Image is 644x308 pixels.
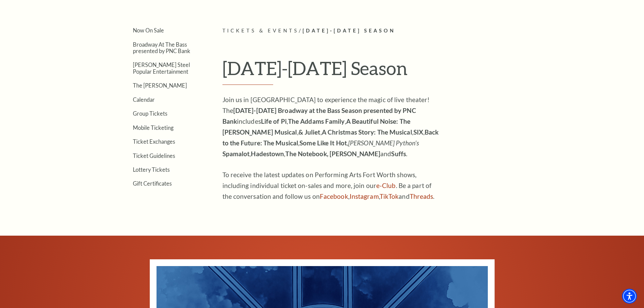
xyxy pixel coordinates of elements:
[413,128,423,136] strong: SIX
[299,128,320,136] strong: & Juliet
[133,110,167,117] a: Group Tickets
[222,28,299,33] span: Tickets & Events
[410,192,433,200] a: Threads - open in a new tab
[222,117,410,136] strong: A Beautiful Noise: The [PERSON_NAME] Musical
[133,27,164,33] a: Now On Sale
[251,150,284,158] strong: Hadestown
[288,117,345,125] strong: The Addams Family
[222,57,532,85] h1: [DATE]-[DATE] Season
[376,182,396,189] a: e-Club
[133,41,190,54] a: Broadway At The Bass presented by PNC Bank
[222,27,532,35] p: /
[133,180,172,187] a: Gift Certificates
[391,150,406,158] strong: Suffs
[222,94,442,159] p: Join us in [GEOGRAPHIC_DATA] to experience the magic of live theater! The includes , , , , , , , ...
[222,106,416,125] strong: [DATE]-[DATE] Broadway at the Bass Season presented by PNC Bank
[350,192,379,200] a: Instagram - open in a new tab
[320,192,348,200] a: Facebook - open in a new tab
[285,150,380,158] strong: The Notebook, [PERSON_NAME]
[133,82,187,89] a: The [PERSON_NAME]
[133,138,175,145] a: Ticket Exchanges
[303,28,396,33] span: [DATE]-[DATE] Season
[222,150,250,158] strong: Spamalot
[622,289,637,304] div: Accessibility Menu
[222,128,439,147] strong: Back to the Future: The Musical
[380,192,399,200] a: TikTok - open in a new tab
[133,152,175,159] a: Ticket Guidelines
[300,139,347,147] strong: Some Like It Hot
[348,139,419,147] em: [PERSON_NAME] Python’s
[133,166,170,173] a: Lottery Tickets
[133,124,173,131] a: Mobile Ticketing
[261,117,287,125] strong: Life of Pi
[133,62,190,74] a: [PERSON_NAME] Steel Popular Entertainment
[322,128,412,136] strong: A Christmas Story: The Musical
[133,96,155,103] a: Calendar
[222,169,442,202] p: To receive the latest updates on Performing Arts Fort Worth shows, including individual ticket on...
